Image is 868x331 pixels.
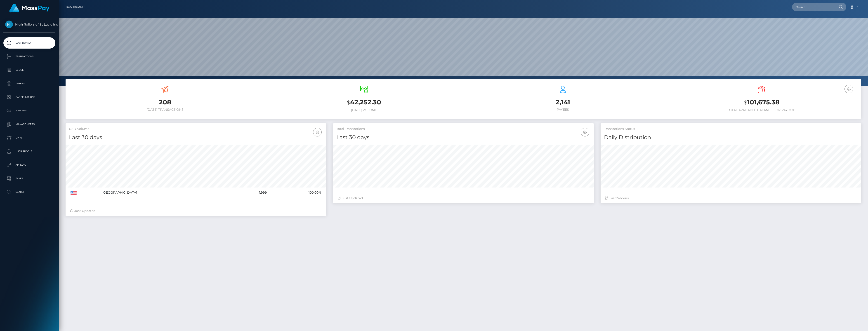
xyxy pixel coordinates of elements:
td: 1,999 [231,188,269,198]
td: 100.00% [269,188,323,198]
h5: USD Volume [69,127,323,131]
p: Batches [5,107,54,114]
h6: [DATE] Volume [268,108,460,112]
a: Taxes [3,173,55,184]
a: Batches [3,105,55,116]
h6: [DATE] Transactions [69,108,261,112]
div: Just Updated [337,196,589,201]
h4: Last 30 days [336,134,590,141]
p: Manage Users [5,121,54,128]
td: [GEOGRAPHIC_DATA] [101,188,231,198]
h5: Total Transactions [336,127,590,131]
a: Transactions [3,51,55,62]
p: User Profile [5,148,54,155]
h3: 208 [69,98,261,107]
h3: 101,675.38 [666,98,858,107]
span: High Rollers of St Lucie Inc [3,22,55,26]
input: Search... [792,3,835,11]
p: API Keys [5,162,54,168]
a: Payees [3,78,55,89]
p: Ledger [5,67,54,73]
h6: Total Available Balance for Payouts [666,108,858,112]
p: Cancellations [5,94,54,101]
a: Search [3,186,55,198]
a: Manage Users [3,119,55,130]
img: US.png [71,191,77,195]
small: $ [347,99,350,106]
p: Transactions [5,53,54,60]
h3: 2,141 [467,98,659,107]
div: Last hours [605,196,857,201]
a: Dashboard [66,2,85,12]
a: Cancellations [3,92,55,103]
h4: Daily Distribution [604,134,858,141]
h6: Payees [467,108,659,112]
p: Dashboard [5,40,54,46]
h4: Last 30 days [69,134,323,141]
a: Links [3,132,55,143]
p: Links [5,134,54,141]
img: MassPay Logo [9,4,50,12]
span: 24 [616,196,620,200]
h5: Transactions Status [604,127,858,131]
p: Payees [5,80,54,87]
a: Ledger [3,64,55,76]
a: User Profile [3,146,55,157]
p: Taxes [5,175,54,182]
p: Search [5,189,54,195]
h3: 42,252.30 [268,98,460,107]
small: $ [744,99,747,106]
a: Dashboard [3,37,55,49]
a: API Keys [3,159,55,171]
div: Just Updated [70,209,322,213]
img: High Rollers of St Lucie Inc [5,21,13,28]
